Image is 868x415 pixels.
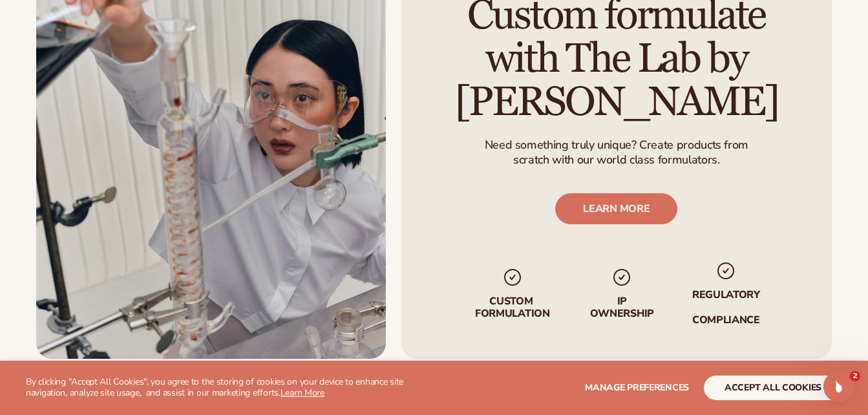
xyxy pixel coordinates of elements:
p: By clicking "Accept All Cookies", you agree to the storing of cookies on your device to enhance s... [26,377,427,399]
img: checkmark_svg [612,267,633,288]
span: 2 [850,371,860,381]
p: regulatory compliance [692,289,761,326]
p: IP Ownership [589,295,655,320]
span: Manage preferences [585,381,689,394]
button: Manage preferences [585,376,689,400]
p: Need something truly unique? Create products from [485,137,748,152]
a: LEARN MORE [556,193,678,224]
p: scratch with our world class formulators. [485,153,748,167]
img: checkmark_svg [502,267,523,288]
iframe: Intercom live chat [823,371,854,402]
button: accept all cookies [704,376,842,400]
img: checkmark_svg [716,261,737,281]
p: Custom formulation [472,295,553,320]
a: Learn More [281,387,324,399]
